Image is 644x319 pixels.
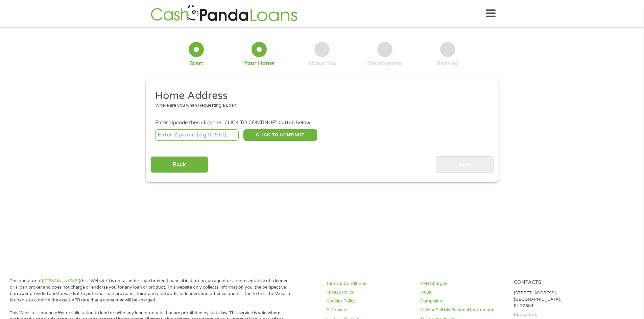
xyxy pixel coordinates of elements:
div: Start [189,60,204,67]
div: About You [308,60,336,67]
h4: Contacts [514,280,600,286]
input: Next [436,156,494,173]
div: Employment [367,60,402,67]
p: The operator of (this “Website”) is not a lender, loan broker, financial institution, an agent or... [10,278,292,303]
h2: Home Address [155,89,484,103]
a: APR Charges [420,281,506,287]
div: Where are you when Requesting a Loan. [155,102,484,109]
a: Terms & Conditions [326,281,412,287]
a: [DOMAIN_NAME] [42,278,79,284]
a: E-Consent [326,307,412,313]
a: Privacy Policy [326,289,412,296]
div: Your Home [244,60,275,67]
button: CLICK TO CONTINUE [243,129,317,141]
a: Cookies Policy [326,298,412,304]
a: FAQs [420,289,506,296]
div: Banking [436,60,459,67]
p: [STREET_ADDRESS], [GEOGRAPHIC_DATA], FL 32804. [514,290,600,309]
a: Do Not Sell My Personal Information [420,307,506,313]
input: Back [150,156,208,173]
input: Enter Zipcode (e.g 01510) [155,129,239,141]
a: Complaints [420,298,506,304]
img: GetLoanNow Logo [149,4,300,23]
div: Enter zipcode then click the "CLICK TO CONTINUE" button below. [155,119,488,127]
